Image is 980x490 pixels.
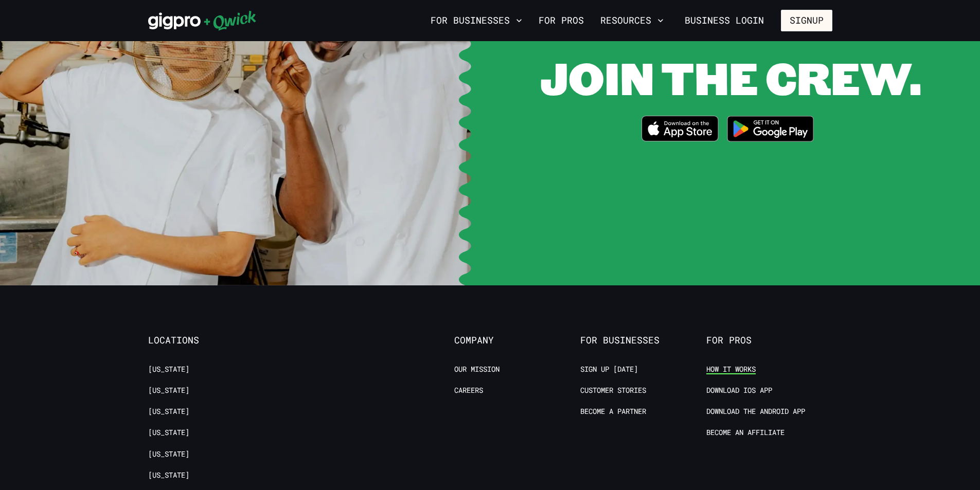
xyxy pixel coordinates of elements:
a: [US_STATE] [148,428,189,438]
a: Customer stories [580,386,646,395]
a: [US_STATE] [148,407,189,416]
img: Get it on Google Play [721,110,821,148]
a: Business Login [676,10,773,31]
span: JOIN THE CREW. [540,48,921,107]
span: Company [454,335,580,346]
a: Download on the App Store [642,116,719,144]
a: Download IOS App [706,386,772,395]
button: Resources [596,12,668,29]
a: Sign up [DATE] [580,365,638,374]
a: Download the Android App [706,407,805,416]
a: [US_STATE] [148,470,189,480]
a: Our Mission [454,365,500,374]
a: [US_STATE] [148,386,189,395]
span: For Pros [706,335,832,346]
a: [US_STATE] [148,365,189,374]
span: Locations [148,335,274,346]
a: For Pros [534,12,588,29]
button: For Businesses [426,12,526,29]
a: [US_STATE] [148,449,189,459]
a: Become an Affiliate [706,428,785,438]
a: How it Works [706,365,756,374]
button: Signup [781,10,832,31]
span: For Businesses [580,335,706,346]
a: Careers [454,386,483,395]
a: Become a Partner [580,407,646,416]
